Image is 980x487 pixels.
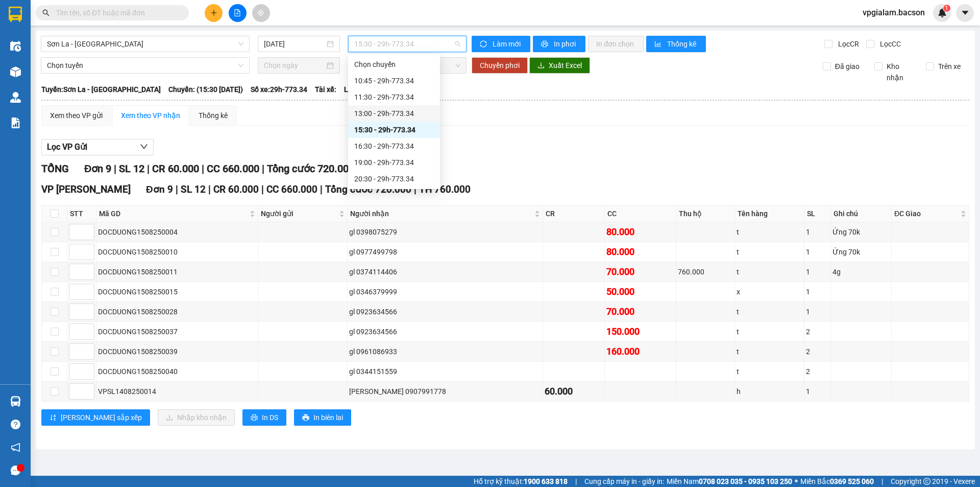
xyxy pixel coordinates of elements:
[806,366,829,377] div: 2
[42,9,50,16] span: search
[210,9,217,16] span: plus
[205,4,223,22] button: plus
[349,366,541,377] div: gl 0344151559
[262,412,278,423] span: In DS
[354,141,434,152] div: 16:30 - 29h-773.34
[10,118,21,128] img: solution-icon
[213,183,259,195] span: CR 60.000
[147,163,150,175] span: |
[354,157,434,168] div: 19:00 - 29h-773.34
[261,183,264,195] span: |
[472,57,528,74] button: Chuyển phơi
[606,265,674,279] div: 70.000
[320,183,323,195] span: |
[84,163,111,175] span: Đơn 9
[140,143,148,151] span: down
[349,306,541,317] div: gl 0923634566
[47,141,87,153] span: Lọc VP Gửi
[667,476,792,487] span: Miền Nam
[98,386,256,397] div: VPSL1408250014
[199,110,228,121] div: Thống kê
[181,183,206,195] span: SL 12
[480,40,488,49] span: sync
[806,326,829,337] div: 2
[414,183,416,195] span: |
[121,110,180,121] div: Xem theo VP nhận
[537,62,545,70] span: download
[419,183,471,195] span: TH 760.000
[961,8,970,17] span: caret-down
[472,36,530,52] button: syncLàm mới
[350,208,532,219] span: Người nhận
[11,466,20,475] span: message
[854,6,933,19] span: vpgialam.bacson
[10,41,21,52] img: warehouse-icon
[881,476,883,487] span: |
[267,163,354,175] span: Tổng cước 720.000
[549,60,582,71] span: Xuất Excel
[61,412,142,423] span: [PERSON_NAME] sắp xếp
[96,302,258,322] td: DOCDUONG1508250028
[315,84,336,95] span: Tài xế:
[98,246,256,258] div: DOCDUONG1508250010
[119,163,144,175] span: SL 12
[251,84,307,95] span: Số xe: 29h-773.34
[96,382,258,402] td: VPSL1408250014
[152,163,199,175] span: CR 60.000
[344,84,433,95] span: Loại xe: Giường nằm 40 chỗ
[678,266,733,277] div: 760.000
[737,366,802,377] div: t
[806,226,829,238] div: 1
[831,61,864,72] span: Đã giao
[96,322,258,342] td: DOCDUONG1508250037
[584,476,664,487] span: Cung cấp máy in - giấy in:
[354,91,434,103] div: 11:30 - 29h-773.34
[10,66,21,77] img: warehouse-icon
[41,409,150,426] button: sort-ascending[PERSON_NAME] sắp xếp
[349,286,541,297] div: gl 0346379999
[158,409,235,426] button: downloadNhập kho nhận
[945,5,948,12] span: 1
[554,38,577,50] span: In phơi
[737,246,802,258] div: t
[493,38,522,50] span: Làm mới
[800,476,874,487] span: Miền Bắc
[98,326,256,337] div: DOCDUONG1508250037
[47,36,243,52] span: Sơn La - Hà Nội
[474,476,568,487] span: Hỗ trợ kỹ thuật:
[41,163,69,175] span: TỔNG
[804,205,831,222] th: SL
[923,478,930,485] span: copyright
[541,40,550,49] span: printer
[262,163,264,175] span: |
[938,8,947,17] img: icon-new-feature
[349,226,541,238] div: gl 0398075279
[114,163,116,175] span: |
[533,36,585,52] button: printerIn phơi
[47,58,243,73] span: Chọn tuyến
[606,324,674,339] div: 150.000
[96,242,258,262] td: DOCDUONG1508250010
[606,225,674,239] div: 80.000
[98,286,256,297] div: DOCDUONG1508250015
[98,266,256,277] div: DOCDUONG1508250011
[806,306,829,317] div: 1
[832,226,890,238] div: Ứng 70k
[894,208,959,219] span: ĐC Giao
[50,110,103,121] div: Xem theo VP gửi
[229,4,247,22] button: file-add
[208,183,211,195] span: |
[806,346,829,357] div: 2
[98,366,256,377] div: DOCDUONG1508250040
[96,362,258,382] td: DOCDUONG1508250040
[294,409,351,426] button: printerIn biên lai
[313,412,343,423] span: In biên lai
[606,305,674,319] div: 70.000
[575,476,577,487] span: |
[831,205,892,222] th: Ghi chú
[252,4,270,22] button: aim
[529,57,590,74] button: downloadXuất Excel
[349,326,541,337] div: gl 0923634566
[98,346,256,357] div: DOCDUONG1508250039
[56,7,177,18] input: Tìm tên, số ĐT hoặc mã đơn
